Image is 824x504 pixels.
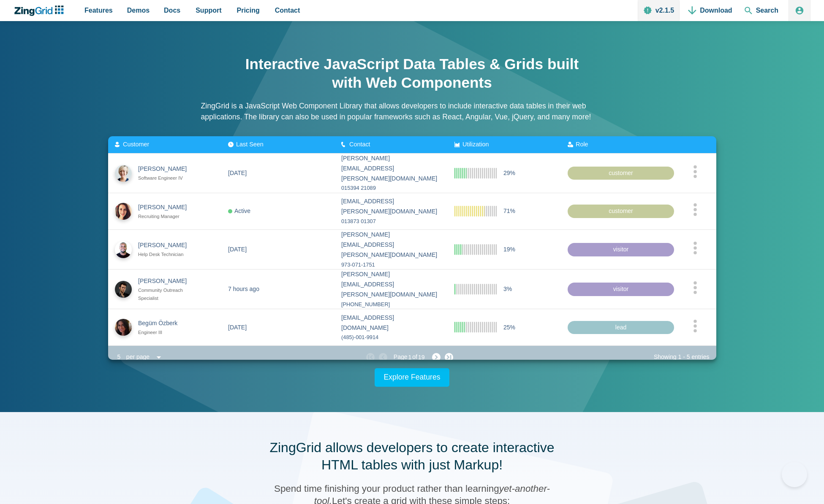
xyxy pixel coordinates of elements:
[341,333,441,342] div: (485)-001-9914
[568,321,674,334] div: lead
[138,212,194,220] div: Recruiting Manager
[568,205,674,218] div: customer
[138,240,194,251] div: [PERSON_NAME]
[375,368,450,387] a: Explore Features
[275,5,300,16] span: Contact
[445,353,453,361] zg-button: lastpage
[138,174,194,182] div: Software Engineer IV
[228,206,250,216] div: Active
[503,206,515,216] span: 71%
[503,284,512,294] span: 3%
[408,355,412,360] zg-text: 1
[394,352,408,362] span: Page
[243,55,581,92] h1: Interactive JavaScript Data Tables & Grids built with Web Components
[264,439,560,474] h2: ZingGrid allows developers to create interactive HTML tables with just Markup!
[341,183,441,193] div: 015394 21089
[366,353,375,361] zg-button: firstpage
[228,322,247,332] div: [DATE]
[341,299,441,309] div: [PHONE_NUMBER]
[228,168,247,178] div: [DATE]
[123,351,153,363] div: per page
[123,141,149,148] span: Customer
[138,286,194,302] div: Community Outreach Specialist
[576,141,588,148] span: Role
[503,245,515,255] span: 19%
[237,5,260,16] span: Pricing
[138,276,194,286] div: [PERSON_NAME]
[677,353,683,360] zg-text: 1
[236,141,264,148] span: Last Seen
[568,283,674,296] div: visitor
[341,260,441,269] div: 973-071-1751
[228,245,247,255] div: [DATE]
[341,230,441,260] div: [PERSON_NAME][EMAIL_ADDRESS][PERSON_NAME][DOMAIN_NAME]
[782,462,807,487] iframe: Help Scout Beacon - Open
[379,353,392,361] zg-button: prevpage
[138,318,194,329] div: Begüm Özberk
[138,202,194,213] div: [PERSON_NAME]
[341,313,441,333] div: [EMAIL_ADDRESS][DOMAIN_NAME]
[341,217,441,226] div: 013873 01307
[428,353,441,361] zg-button: nextpage
[84,5,113,16] span: Features
[503,322,515,332] span: 25%
[127,5,150,16] span: Demos
[685,353,692,360] zg-text: 5
[341,197,441,217] div: [EMAIL_ADDRESS][PERSON_NAME][DOMAIN_NAME]
[201,100,623,123] p: ZingGrid is a JavaScript Web Component Library that allows developers to include interactive data...
[568,166,674,180] div: customer
[418,355,425,360] zg-text: 19
[115,351,123,363] div: 5
[341,270,441,299] div: [PERSON_NAME][EMAIL_ADDRESS][PERSON_NAME][DOMAIN_NAME]
[196,5,221,16] span: Support
[228,284,259,294] div: 7 hours ago
[164,5,180,16] span: Docs
[138,164,194,174] div: [PERSON_NAME]
[138,251,194,259] div: Help Desk Technician
[14,5,68,16] a: ZingChart Logo. Click to return to the homepage
[349,141,370,148] span: Contact
[138,329,194,337] div: Engineer III
[568,243,674,256] div: visitor
[654,352,710,362] div: Showing - entries
[412,352,417,362] span: of
[341,154,441,183] div: [PERSON_NAME][EMAIL_ADDRESS][PERSON_NAME][DOMAIN_NAME]
[462,141,489,148] span: Utilization
[503,168,515,178] span: 29%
